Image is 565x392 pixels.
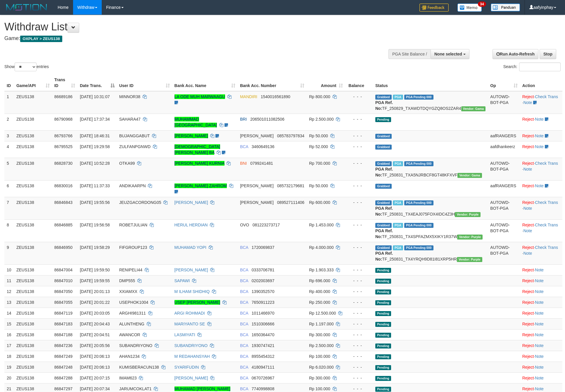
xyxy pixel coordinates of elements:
th: Status [373,74,488,91]
div: - - - [348,310,371,316]
div: - - - [348,332,371,338]
a: Note [523,206,532,211]
a: ARGI ROHMADI [174,311,205,315]
a: Note [535,268,544,272]
a: Stop [540,49,556,59]
span: Copy 0799241481 to clipboard [250,161,273,166]
span: Pending [375,279,391,284]
td: TF_250831_TX4SPFAZMX5XIKY1R37W [373,219,488,242]
a: Check Trans [535,94,558,99]
td: aafRANGERS [488,180,520,197]
span: Grabbed [375,200,392,205]
a: Reject [522,144,534,149]
a: [PERSON_NAME] ZAHROM [174,183,227,188]
span: Rp 700.000 [309,161,330,166]
td: 4 [4,141,14,158]
th: Game/API: activate to sort column ascending [14,74,52,91]
span: Marked by aafkaynarin [393,95,403,100]
span: Copy 1510306666 to clipboard [252,322,274,326]
span: Vendor URL: https://trx4.1velocity.biz [457,257,482,262]
a: [PERSON_NAME] KURNIA [174,161,224,166]
span: Rp 12.500.000 [309,311,336,315]
a: USEP [PERSON_NAME] [174,300,220,305]
div: - - - [348,144,371,150]
th: Bank Acc. Name: activate to sort column ascending [172,74,238,91]
span: SAHARA47 [119,117,141,122]
div: - - - [348,244,371,250]
div: - - - [348,278,371,284]
a: Reject [522,278,534,283]
span: 86830016 [54,183,72,188]
button: None selected [431,49,469,59]
a: Note [535,365,544,370]
span: 86847004 [54,268,72,272]
td: ZEUS138 [14,91,52,114]
td: ZEUS138 [14,318,52,329]
span: DMP555 [119,278,135,283]
span: Copy 3460649136 to clipboard [252,144,274,149]
td: · [520,180,562,197]
a: MARIYANTO SE [174,322,205,326]
span: Copy 0202003697 to clipboard [252,278,274,283]
span: Rp 1.453.000 [309,223,334,227]
span: Pending [375,300,391,305]
a: Reject [522,183,534,188]
a: Check Trans [535,245,558,250]
b: PGA Ref. No: [375,100,393,111]
a: Note [535,144,544,149]
span: [DATE] 17:37:34 [80,117,110,122]
span: BUJANGGABUT [119,133,150,138]
td: aafdhankeerz [488,141,520,158]
a: Reject [522,300,534,305]
h4: Game: [4,36,371,41]
a: Reject [522,365,534,370]
td: · [520,130,562,141]
th: Bank Acc. Number: activate to sort column ascending [238,74,307,91]
td: 6 [4,180,14,197]
a: Reject [522,133,534,138]
span: 86847183 [54,322,72,326]
span: [DATE] 20:03:05 [80,311,110,315]
span: Rp 600.000 [309,200,330,205]
div: - - - [348,133,371,139]
a: MUHAMAD YOPI [174,245,206,250]
a: Note [535,311,544,315]
span: Vendor URL: https://trx31.1velocity.biz [461,106,486,111]
a: Note [535,354,544,359]
a: [PERSON_NAME] [174,376,208,380]
div: - - - [348,94,371,100]
a: Note [535,289,544,294]
span: PGA Pending [404,95,433,100]
a: Note [535,376,544,380]
a: Reject [522,311,534,315]
span: Marked by aafsreyleap [393,223,403,228]
td: 2 [4,114,14,130]
a: LA ODE MUH MARWAAGU [174,94,225,99]
h1: Withdraw List [4,21,371,33]
span: [DATE] 18:46:31 [80,133,110,138]
a: Reject [522,343,534,348]
a: M REDAHANSYAH [174,354,210,359]
a: Reject [522,223,534,227]
td: ZEUS138 [14,242,52,264]
span: Grabbed [375,184,392,189]
td: ZEUS138 [14,297,52,308]
a: SYARIFUDIN [174,365,199,370]
span: BCA [240,245,248,250]
a: Reject [522,94,534,99]
td: 9 [4,242,14,264]
span: PGA Pending [404,223,433,228]
span: MINNOR38 [119,94,140,99]
span: [DATE] 20:01:13 [80,289,110,294]
div: - - - [348,183,371,189]
div: - - - [348,267,371,273]
a: Note [523,228,532,233]
a: Reject [522,354,534,359]
td: ZEUS138 [14,219,52,242]
a: Run Auto-Refresh [493,49,538,59]
a: Note [535,386,544,391]
td: 11 [4,275,14,286]
td: 1 [4,91,14,114]
span: 86846843 [54,200,72,205]
td: 7 [4,197,14,219]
